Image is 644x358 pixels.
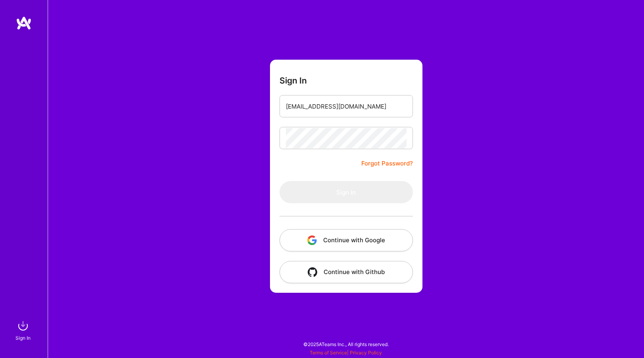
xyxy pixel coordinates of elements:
[361,159,413,168] a: Forgot Password?
[280,229,413,251] button: Continue with Google
[16,16,32,30] img: logo
[310,350,382,356] span: |
[310,350,347,356] a: Terms of Service
[48,334,644,354] div: © 2025 ATeams Inc., All rights reserved.
[308,267,317,277] img: icon
[15,318,31,334] img: sign in
[17,318,31,342] a: sign inSign In
[280,181,413,203] button: Sign In
[286,96,407,117] input: Email...
[350,350,382,356] a: Privacy Policy
[307,235,317,245] img: icon
[280,76,307,86] h3: Sign In
[15,334,31,342] div: Sign In
[280,261,413,283] button: Continue with Github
